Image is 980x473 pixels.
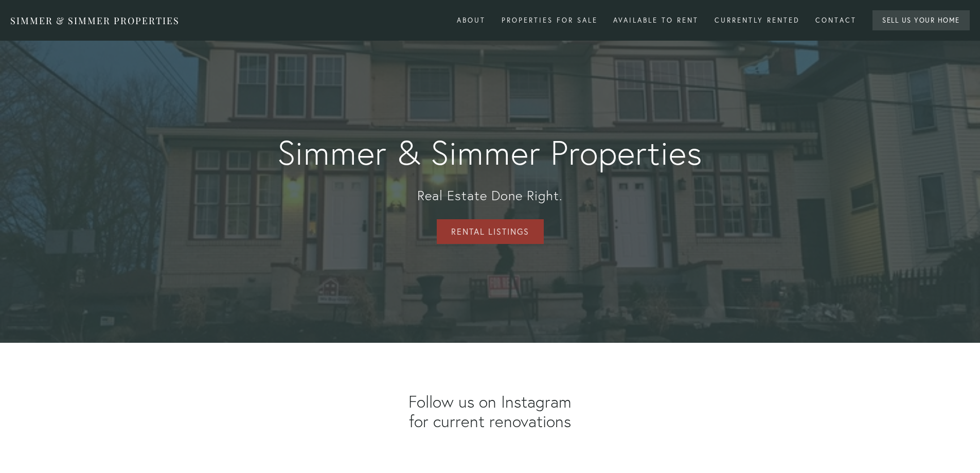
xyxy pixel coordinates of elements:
[607,12,705,29] div: Available to rent
[10,14,180,27] a: Simmer & Simmer Properties
[244,392,736,432] h1: Follow us on Instagram for current renovations
[872,10,970,30] a: Sell Us Your Home
[261,134,720,172] strong: Simmer & Simmer Properties
[450,12,492,29] a: About
[261,134,720,204] p: Real Estate Done Right.
[437,219,544,244] a: Rental Listings
[708,12,807,29] div: Currently rented
[495,12,604,29] div: Properties for Sale
[809,12,863,29] a: Contact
